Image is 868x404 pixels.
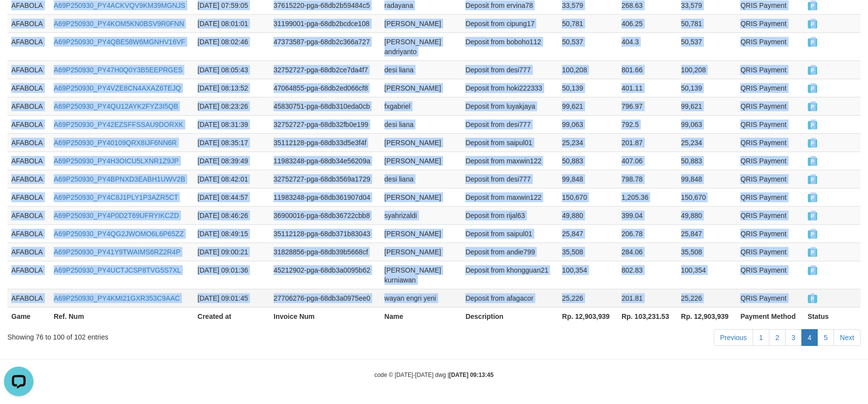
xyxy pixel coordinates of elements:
[618,289,677,307] td: 201.81
[558,133,618,152] td: 25,234
[381,307,462,325] th: Name
[270,152,381,170] td: 11983248-pga-68db34e56209a
[381,115,462,133] td: desi liana
[817,329,834,346] a: 5
[801,329,818,346] a: 4
[54,248,180,256] a: A69P250930_PY41Y9TWAIMS6RZ2R4P
[54,121,183,128] a: A69P250930_PY42EZSFFSSAU9DORXK
[270,133,381,152] td: 35112128-pga-68db33d5e3f4f
[677,97,737,115] td: 99,621
[194,307,270,325] th: Created at
[381,170,462,188] td: desi liana
[7,170,50,188] td: AFABOLA
[54,212,179,219] a: A69P250930_PY4P0D2T69UFRYIKCZD
[461,115,558,133] td: Deposit from desi777
[54,66,183,74] a: A69P250930_PY47H0Q0Y3B5EEPRGES
[736,289,803,307] td: QRIS Payment
[753,329,769,346] a: 1
[7,115,50,133] td: AFABOLA
[270,115,381,133] td: 32752727-pga-68db32fb0e199
[769,329,786,346] a: 2
[7,224,50,243] td: AFABOLA
[677,170,737,188] td: 99,848
[461,79,558,97] td: Deposit from hoki222333
[54,157,179,165] a: A69P250930_PY4H3OICU5LXNR1Z9JP
[677,224,737,243] td: 25,847
[270,261,381,289] td: 45212902-pga-68db3a0095b62
[381,133,462,152] td: [PERSON_NAME]
[736,152,803,170] td: QRIS Payment
[7,188,50,206] td: AFABOLA
[194,224,270,243] td: [DATE] 08:49:15
[558,170,618,188] td: 99,848
[808,157,818,166] span: PAID
[618,152,677,170] td: 407.06
[194,14,270,32] td: [DATE] 08:01:01
[833,329,861,346] a: Next
[618,243,677,261] td: 284.06
[461,97,558,115] td: Deposit from luyakjaya
[54,266,181,274] a: A69P250930_PY4UCTJCSP8TVG5S7XL
[270,170,381,188] td: 32752727-pga-68db3569a1729
[736,61,803,79] td: QRIS Payment
[461,188,558,206] td: Deposit from maxwin122
[270,206,381,224] td: 36900016-pga-68db36722cbb8
[375,372,494,378] small: code © [DATE]-[DATE] dwg |
[381,243,462,261] td: [PERSON_NAME]
[449,372,493,378] strong: [DATE] 09:13:45
[7,61,50,79] td: AFABOLA
[677,206,737,224] td: 49,880
[270,289,381,307] td: 27706276-pga-68db3a0975ee0
[677,243,737,261] td: 35,508
[558,243,618,261] td: 35,508
[381,206,462,224] td: syahrizaldi
[785,329,802,346] a: 3
[461,133,558,152] td: Deposit from saipul01
[381,61,462,79] td: desi liana
[677,289,737,307] td: 25,226
[808,295,818,303] span: PAID
[736,14,803,32] td: QRIS Payment
[270,61,381,79] td: 32752727-pga-68db2ce7da4f7
[618,133,677,152] td: 201.87
[194,243,270,261] td: [DATE] 09:00:21
[808,2,818,10] span: PAID
[677,261,737,289] td: 100,354
[54,20,184,28] a: A69P250930_PY4KOM5KN0BSV9R0FNN
[808,230,818,239] span: PAID
[7,206,50,224] td: AFABOLA
[808,212,818,220] span: PAID
[618,14,677,32] td: 406.25
[7,243,50,261] td: AFABOLA
[808,267,818,275] span: PAID
[54,230,184,238] a: A69P250930_PY4QG2JWOMO6L6P65ZZ
[381,152,462,170] td: [PERSON_NAME]
[7,328,354,342] div: Showing 76 to 100 of 102 entries
[808,66,818,75] span: PAID
[618,61,677,79] td: 801.66
[381,188,462,206] td: [PERSON_NAME]
[736,188,803,206] td: QRIS Payment
[54,102,178,110] a: A69P250930_PY4QU12AYK2FYZ3I5QB
[461,243,558,261] td: Deposit from andie799
[808,20,818,29] span: PAID
[618,261,677,289] td: 802.83
[461,206,558,224] td: Deposit from rijal63
[677,307,737,325] th: Rp. 12,903,939
[808,194,818,202] span: PAID
[7,32,50,61] td: AFABOLA
[618,224,677,243] td: 206.78
[7,307,50,325] th: Game
[50,307,194,325] th: Ref. Num
[677,115,737,133] td: 99,063
[194,206,270,224] td: [DATE] 08:46:26
[677,133,737,152] td: 25,234
[736,261,803,289] td: QRIS Payment
[677,188,737,206] td: 150,670
[7,152,50,170] td: AFABOLA
[558,152,618,170] td: 50,883
[461,152,558,170] td: Deposit from maxwin122
[558,97,618,115] td: 99,621
[736,79,803,97] td: QRIS Payment
[808,176,818,184] span: PAID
